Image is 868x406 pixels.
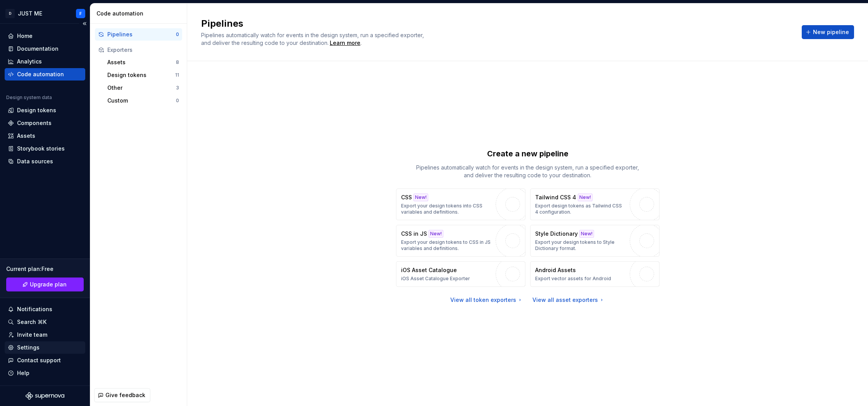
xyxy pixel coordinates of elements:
[2,5,88,22] button: DJUST MEF
[104,94,182,107] button: Custom0
[578,194,592,201] div: New!
[79,10,82,17] div: F
[17,369,29,377] div: Help
[535,194,576,201] p: Tailwind CSS 4
[5,117,85,129] a: Components
[487,148,568,159] p: Create a new pipeline
[5,316,85,328] button: Search ⌘K
[6,94,52,101] div: Design system data
[530,261,660,287] button: Android AssetsExport vector assets for Android
[532,296,605,304] a: View all asset exporters
[176,31,179,38] div: 0
[396,225,525,257] button: CSS in JSNew!Export your design tokens to CSS in JS variables and definitions.
[96,10,184,17] div: Code automation
[105,391,145,399] span: Give feedback
[535,203,626,215] p: Export design tokens as Tailwind CSS 4 configuration.
[535,276,611,282] p: Export vector assets for Android
[401,230,427,238] p: CSS in JS
[329,40,362,46] span: .
[530,225,660,257] button: Style DictionaryNew!Export your design tokens to Style Dictionary format.
[535,239,626,252] p: Export your design tokens to Style Dictionary format.
[813,28,849,36] span: New pipeline
[201,32,425,46] span: Pipelines automatically watch for events in the design system, run a specified exporter, and deli...
[107,71,175,79] div: Design tokens
[579,230,594,238] div: New!
[17,106,56,114] div: Design tokens
[176,98,179,104] div: 0
[17,145,65,152] div: Storybook stories
[401,194,412,201] p: CSS
[17,70,64,78] div: Code automation
[17,331,47,339] div: Invite team
[5,68,85,81] a: Code automation
[107,31,176,38] div: Pipelines
[450,296,523,304] a: View all token exporters
[5,130,85,142] a: Assets
[176,85,179,91] div: 3
[6,278,84,291] a: Upgrade plan
[429,230,443,238] div: New!
[201,17,792,30] h2: Pipelines
[107,97,176,104] div: Custom
[17,305,52,313] div: Notifications
[104,82,182,94] button: Other3
[396,188,525,220] button: CSSNew!Export your design tokens into CSS variables and definitions.
[330,39,360,47] a: Learn more
[5,43,85,55] a: Documentation
[17,318,46,326] div: Search ⌘K
[17,158,53,165] div: Data sources
[17,119,52,127] div: Components
[17,132,35,140] div: Assets
[104,69,182,81] button: Design tokens11
[5,142,85,155] a: Storybook stories
[5,55,85,68] a: Analytics
[412,164,644,179] p: Pipelines automatically watch for events in the design system, run a specified exporter, and deli...
[5,30,85,42] a: Home
[17,32,33,40] div: Home
[5,354,85,367] button: Contact support
[17,344,40,351] div: Settings
[95,28,182,41] button: Pipelines0
[530,188,660,220] button: Tailwind CSS 4New!Export design tokens as Tailwind CSS 4 configuration.
[5,9,15,18] div: D
[17,58,42,65] div: Analytics
[401,276,470,282] p: iOS Asset Catalogue Exporter
[396,261,525,287] button: iOS Asset CatalogueiOS Asset Catalogue Exporter
[18,10,42,17] div: JUST ME
[5,104,85,116] a: Design tokens
[401,203,492,215] p: Export your design tokens into CSS variables and definitions.
[5,329,85,341] a: Invite team
[413,194,428,201] div: New!
[401,239,492,252] p: Export your design tokens to CSS in JS variables and definitions.
[79,18,90,29] button: Collapse sidebar
[94,388,150,402] button: Give feedback
[175,72,179,78] div: 11
[26,392,64,400] svg: Supernova Logo
[30,281,67,288] span: Upgrade plan
[535,230,578,238] p: Style Dictionary
[17,356,61,364] div: Contact support
[5,367,85,379] button: Help
[176,59,179,65] div: 8
[802,25,854,39] button: New pipeline
[107,58,176,66] div: Assets
[107,84,176,92] div: Other
[6,265,84,273] div: Current plan : Free
[5,341,85,354] a: Settings
[535,266,576,274] p: Android Assets
[104,56,182,69] button: Assets8
[107,46,179,54] div: Exporters
[5,155,85,168] a: Data sources
[5,303,85,315] button: Notifications
[17,45,59,53] div: Documentation
[401,266,457,274] p: iOS Asset Catalogue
